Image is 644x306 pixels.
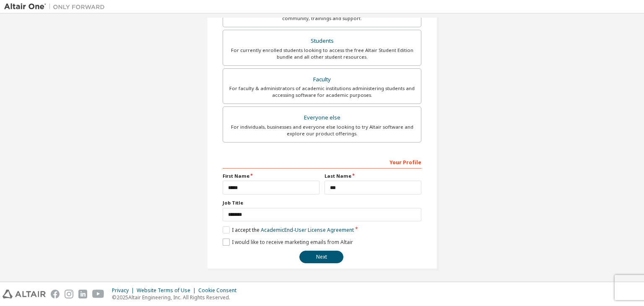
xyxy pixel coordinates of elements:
label: First Name [223,173,319,179]
div: For faculty & administrators of academic institutions administering students and accessing softwa... [228,85,416,99]
div: Your Profile [223,155,421,169]
div: Students [228,35,416,47]
label: I accept the [223,226,354,233]
div: Faculty [228,74,416,86]
div: For individuals, businesses and everyone else looking to try Altair software and explore our prod... [228,124,416,137]
button: Next [299,251,343,263]
div: Privacy [112,287,137,294]
div: Website Terms of Use [137,287,198,294]
img: facebook.svg [51,290,60,298]
p: © 2025 Altair Engineering, Inc. All Rights Reserved. [112,294,241,301]
div: Everyone else [228,112,416,124]
div: For currently enrolled students looking to access the free Altair Student Edition bundle and all ... [228,47,416,60]
label: Job Title [223,200,421,206]
img: youtube.svg [92,290,104,298]
img: altair_logo.svg [3,290,46,298]
label: I would like to receive marketing emails from Altair [223,239,353,246]
div: Cookie Consent [198,287,241,294]
label: Last Name [325,173,421,179]
img: Altair One [4,3,109,11]
img: instagram.svg [65,290,73,298]
img: linkedin.svg [78,290,87,298]
a: Academic End-User License Agreement [261,226,354,233]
